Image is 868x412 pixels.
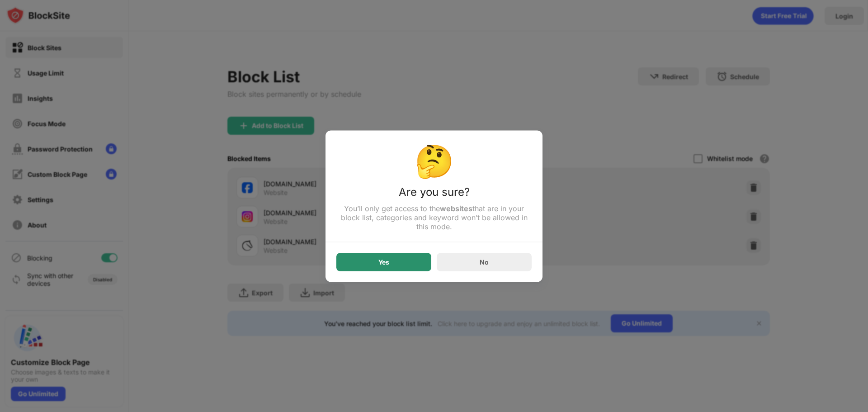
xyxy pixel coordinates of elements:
[336,185,532,204] div: Are you sure?
[378,258,389,265] div: Yes
[336,141,532,180] div: 🤔
[480,258,489,266] div: No
[336,204,532,231] div: You’ll only get access to the that are in your block list, categories and keyword won’t be allowe...
[440,204,472,213] strong: websites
